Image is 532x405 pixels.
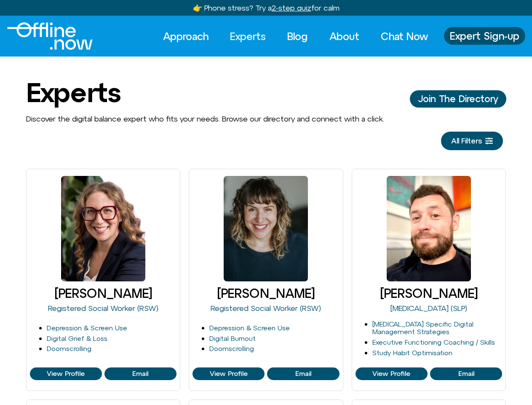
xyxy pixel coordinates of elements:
[450,30,519,41] span: Expert Sign-up
[7,22,93,50] img: Offline.Now logo in white. Text of the words offline.now with a line going through the "O"
[209,324,290,332] a: Depression & Screen Use
[380,286,478,300] a: [PERSON_NAME]
[372,370,410,378] span: View Profile
[104,367,176,380] a: View Profile of Blair Wexler-Singer
[155,27,216,46] a: Approach
[209,335,256,342] a: Digital Burnout
[356,367,428,380] a: View Profile of Craig Selinger
[373,27,436,46] a: Chat Now
[211,304,321,313] a: Registered Social Worker (RSW)
[210,370,248,378] span: View Profile
[410,90,506,107] a: Join The Director
[192,367,265,380] a: View Profile of Cleo Haber
[267,367,339,380] a: View Profile of Cleo Haber
[47,324,127,332] a: Depression & Screen Use
[322,27,367,46] a: About
[430,367,502,380] a: View Profile of Craig Selinger
[155,27,436,46] nav: Menu
[272,3,311,12] u: 2-step quiz
[7,22,78,50] div: Logo
[26,114,384,123] span: Discover the digital balance expert who fits your needs. Browse our directory and connect with a ...
[390,304,467,313] a: [MEDICAL_DATA] (SLP)
[193,3,340,12] a: 👉 Phone stress? Try a2-step quizfor calm
[372,320,473,336] a: [MEDICAL_DATA] Specific Digital Management Strategies
[441,132,503,150] a: All Filters
[30,367,102,380] a: View Profile of Blair Wexler-Singer
[451,137,482,145] span: All Filters
[418,94,498,104] span: Join The Directory
[132,370,148,378] span: Email
[280,27,315,46] a: Blog
[26,78,120,107] h1: Experts
[47,370,85,378] span: View Profile
[444,27,525,45] a: Expert Sign-up
[372,338,495,346] a: Executive Functioning Coaching / Skills
[54,286,152,300] a: [PERSON_NAME]
[295,370,311,378] span: Email
[209,345,254,352] a: Doomscrolling
[48,304,158,313] a: Registered Social Worker (RSW)
[458,370,474,378] span: Email
[217,286,315,300] a: [PERSON_NAME]
[47,335,107,342] a: Digital Grief & Loss
[222,27,273,46] a: Experts
[372,349,452,356] a: Study Habit Optimisation
[47,345,91,352] a: Doomscrolling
